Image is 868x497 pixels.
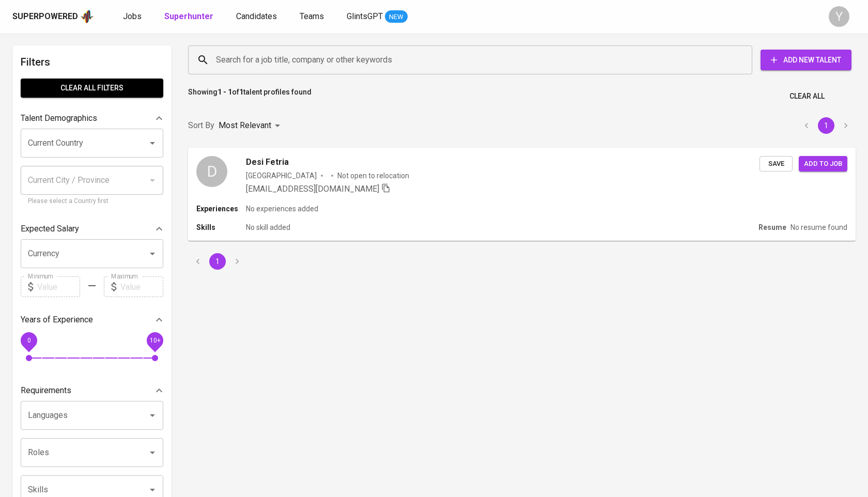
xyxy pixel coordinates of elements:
[21,314,93,326] p: Years of Experience
[21,112,97,125] p: Talent Demographics
[29,82,155,95] span: Clear All filters
[769,54,843,67] span: Add New Talent
[758,222,786,232] p: Resume
[385,12,408,22] span: NEW
[218,88,232,96] b: 1 - 1
[145,408,160,423] button: Open
[188,87,312,106] p: Showing of talent profiles found
[123,10,144,23] a: Jobs
[21,54,163,70] h6: Filters
[219,119,271,132] p: Most Relevant
[12,11,78,23] div: Superpowered
[236,11,277,21] span: Candidates
[145,445,160,460] button: Open
[761,50,851,70] button: Add New Talent
[829,6,849,27] div: Y
[196,156,227,187] div: D
[246,204,318,214] p: No experiences added
[21,79,163,98] button: Clear All filters
[799,156,847,172] button: Add to job
[21,380,163,401] div: Requirements
[239,88,243,96] b: 1
[145,246,160,261] button: Open
[246,156,289,168] span: Desi Fetria
[236,10,279,23] a: Candidates
[196,222,246,232] p: Skills
[27,337,30,344] span: 0
[246,222,290,232] p: No skill added
[21,384,71,397] p: Requirements
[246,184,379,194] span: [EMAIL_ADDRESS][DOMAIN_NAME]
[21,309,163,330] div: Years of Experience
[120,276,163,297] input: Value
[785,87,829,106] button: Clear All
[797,117,856,134] nav: pagination navigation
[347,11,383,21] span: GlintsGPT
[28,196,156,207] p: Please select a Country first
[804,158,842,170] span: Add to job
[791,222,847,232] p: No resume found
[37,276,80,297] input: Value
[337,170,409,181] p: Not open to relocation
[188,148,856,241] a: DDesi Fetria[GEOGRAPHIC_DATA]Not open to relocation[EMAIL_ADDRESS][DOMAIN_NAME] SaveAdd to jobExp...
[188,253,247,270] nav: pagination navigation
[300,10,326,23] a: Teams
[760,156,793,172] button: Save
[149,337,160,344] span: 10+
[80,9,94,24] img: app logo
[21,219,163,239] div: Expected Salary
[219,116,284,135] div: Most Relevant
[818,117,834,134] button: page 1
[300,11,324,21] span: Teams
[145,136,160,150] button: Open
[209,253,226,270] button: page 1
[145,483,160,497] button: Open
[765,158,787,170] span: Save
[196,204,246,214] p: Experiences
[12,9,94,24] a: Superpoweredapp logo
[789,90,825,103] span: Clear All
[347,10,408,23] a: GlintsGPT NEW
[246,170,317,181] div: [GEOGRAPHIC_DATA]
[123,11,142,21] span: Jobs
[164,11,213,21] b: Superhunter
[164,10,215,23] a: Superhunter
[21,108,163,129] div: Talent Demographics
[21,223,79,235] p: Expected Salary
[188,119,214,132] p: Sort By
